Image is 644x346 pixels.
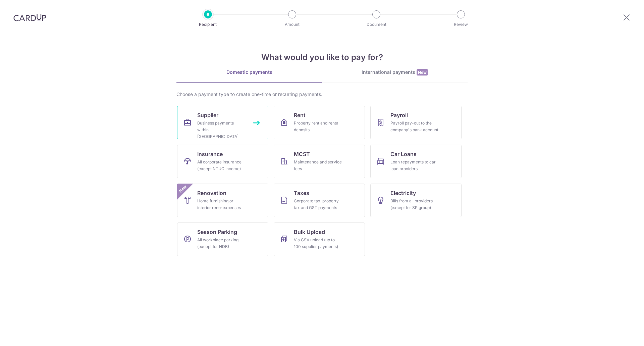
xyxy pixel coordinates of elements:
[352,21,401,28] p: Document
[274,223,365,256] a: Bulk UploadVia CSV upload (up to 100 supplier payments)
[294,189,309,197] span: Taxes
[390,159,439,172] div: Loan repayments to car loan providers
[294,150,310,158] span: MCST
[370,184,462,217] a: ElectricityBills from all providers (except for SP group)
[294,120,342,133] div: Property rent and rental deposits
[177,223,268,256] a: Season ParkingAll workplace parking (except for HDB)
[274,106,365,139] a: RentProperty rent and rental deposits
[177,184,268,217] a: RenovationHome furnishing or interior reno-expensesNew
[390,111,408,119] span: Payroll
[176,69,322,76] div: Domestic payments
[15,5,29,11] span: Help
[417,69,428,76] span: New
[294,228,325,236] span: Bulk Upload
[390,150,417,158] span: Car Loans
[390,120,439,133] div: Payroll pay-out to the company's bank account
[294,237,342,250] div: Via CSV upload (up to 100 supplier payments)
[197,237,246,250] div: All workplace parking (except for HDB)
[177,145,268,178] a: InsuranceAll corporate insurance (except NTUC Income)
[183,21,233,28] p: Recipient
[197,150,223,158] span: Insurance
[197,120,246,140] div: Business payments within [GEOGRAPHIC_DATA]
[390,198,439,211] div: Bills from all providers (except for SP group)
[370,145,462,178] a: Car LoansLoan repayments to car loan providers
[294,198,342,211] div: Corporate tax, property tax and GST payments
[176,91,468,98] div: Choose a payment type to create one-time or recurring payments.
[436,21,486,28] p: Review
[176,51,468,63] h4: What would you like to pay for?
[370,106,462,139] a: PayrollPayroll pay-out to the company's bank account
[274,145,365,178] a: MCSTMaintenance and service fees
[177,106,268,139] a: SupplierBusiness payments within [GEOGRAPHIC_DATA]
[13,13,46,21] img: CardUp
[294,111,306,119] span: Rent
[390,189,416,197] span: Electricity
[197,189,226,197] span: Renovation
[274,184,365,217] a: TaxesCorporate tax, property tax and GST payments
[197,111,218,119] span: Supplier
[267,21,317,28] p: Amount
[197,228,237,236] span: Season Parking
[197,198,246,211] div: Home furnishing or interior reno-expenses
[197,159,246,172] div: All corporate insurance (except NTUC Income)
[322,69,468,76] div: International payments
[177,184,189,195] span: New
[294,159,342,172] div: Maintenance and service fees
